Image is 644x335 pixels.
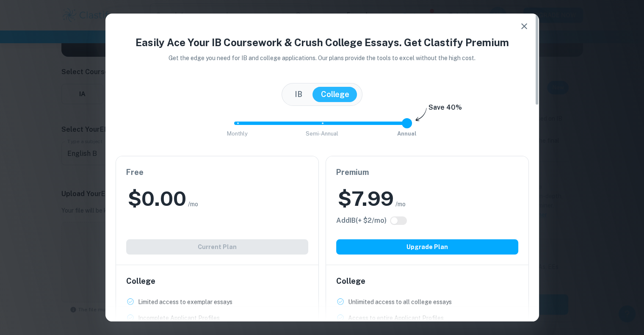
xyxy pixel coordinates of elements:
span: Semi-Annual [306,130,338,137]
span: /mo [395,199,406,209]
button: IB [286,87,311,102]
h6: College [336,275,518,287]
h2: $ 0.00 [128,185,186,212]
h6: Free [126,166,308,178]
span: Annual [397,130,417,137]
span: /mo [188,199,198,209]
span: Monthly [227,130,248,137]
h4: Easily Ace Your IB Coursework & Crush College Essays. Get Clastify Premium [116,35,529,50]
img: subscription-arrow.svg [415,108,427,122]
button: Upgrade Plan [336,239,518,255]
h6: College [126,275,308,287]
h6: Premium [336,166,518,178]
button: College [312,87,358,102]
h6: Click to see all the additional IB features. [336,216,387,226]
h2: $ 7.99 [338,185,394,212]
h6: Save 40% [428,102,462,117]
p: Get the edge you need for IB and college applications. Our plans provide the tools to excel witho... [157,53,487,63]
